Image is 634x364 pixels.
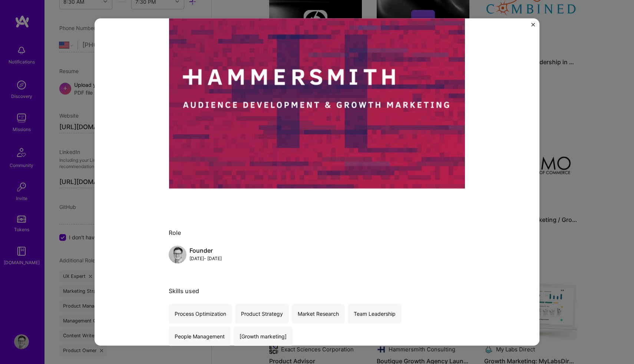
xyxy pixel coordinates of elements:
div: [Growth marketing] [234,327,293,346]
div: People Management [169,327,231,346]
div: Skills used [169,287,465,295]
div: Founder [189,247,222,255]
div: Process Optimization [169,304,232,324]
button: Close [531,23,535,30]
div: Team Leadership [348,304,402,324]
div: Market Research [292,304,345,324]
div: [DATE] - [DATE] [189,255,222,262]
div: Role [169,229,465,237]
div: Product Strategy [235,304,289,324]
